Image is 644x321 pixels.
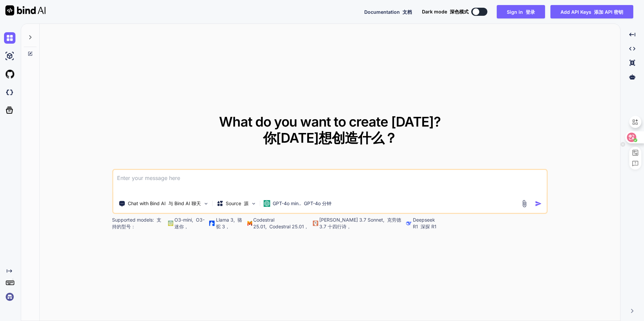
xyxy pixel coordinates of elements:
[364,9,412,15] span: Documentation
[4,32,15,44] img: chat
[4,291,15,303] img: signin
[550,5,633,18] button: Add API Keys 添加 API 密钥
[521,200,528,208] img: attachment
[112,217,166,230] p: Supported models:
[251,201,256,207] img: Pick Models
[247,221,252,226] img: Mistral-AI
[216,217,246,230] p: Llama 3,
[594,9,623,15] font: 添加 API 密钥
[168,200,201,206] font: 与 Bind AI 聊天
[535,200,542,207] img: icon
[406,221,412,226] img: claude
[244,200,249,206] font: 源
[364,8,412,15] button: Documentation 文档
[128,200,201,207] p: Chat with Bind AI
[450,9,469,14] font: 深色模式
[313,221,318,226] img: claude
[174,217,207,230] p: O3-mini,
[273,200,331,207] p: GPT-4o min..
[203,201,209,207] img: Pick Tools
[174,217,205,229] font: O3-迷你，
[304,200,331,206] font: GPT-4o 分钟
[216,217,242,229] font: 骆驼 3，
[226,200,249,207] p: Source
[269,224,309,229] font: Codestral 25.01，
[5,5,46,15] img: Bind AI
[421,224,436,229] font: 深探 R1
[319,217,404,230] p: [PERSON_NAME] 3.7 Sonnet,
[168,221,173,226] img: GPT-4
[219,113,441,146] span: What do you want to create [DATE]?
[4,68,15,80] img: githubLight
[4,87,15,98] img: darkCloudIdeIcon
[4,50,15,62] img: ai-studio
[402,9,412,15] font: 文档
[253,217,311,230] p: Codestral 25.01,
[112,217,161,229] font: 支持的型号：
[526,9,535,15] font: 登录
[497,5,545,18] button: Sign in 登录
[209,221,215,226] img: Llama2
[263,200,270,207] img: GPT-4o mini
[319,217,401,229] font: 克劳德 3.7 十四行诗，
[422,8,469,15] span: Dark mode
[413,217,447,230] p: Deepseek R1
[263,130,397,146] font: 你[DATE]想创造什么？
